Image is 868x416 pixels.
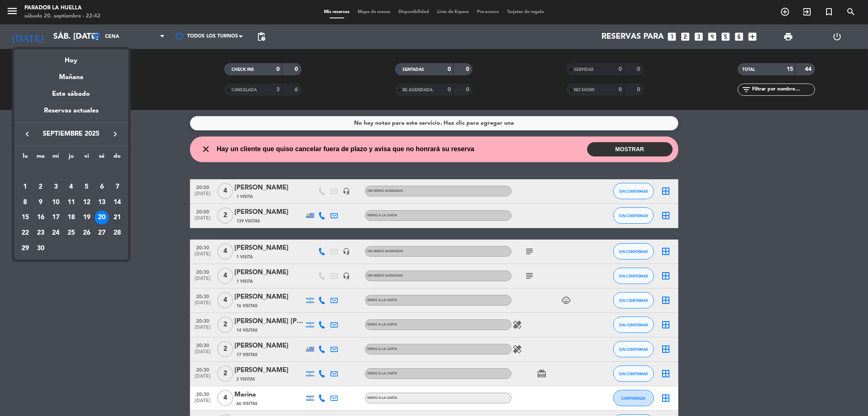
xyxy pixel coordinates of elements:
div: 2 [34,180,48,194]
div: 12 [80,196,94,209]
td: 23 de septiembre de 2025 [33,225,48,241]
div: 20 [95,211,109,225]
td: 26 de septiembre de 2025 [79,225,94,241]
div: 23 [34,226,48,240]
div: 8 [18,196,32,209]
th: sábado [94,152,110,164]
div: Hoy [14,49,128,66]
div: 28 [110,226,124,240]
div: 1 [18,180,32,194]
div: 17 [49,211,63,225]
i: keyboard_arrow_right [110,129,120,139]
td: 15 de septiembre de 2025 [17,210,33,226]
div: 13 [95,196,109,209]
div: 6 [95,180,109,194]
div: 25 [64,226,78,240]
td: 21 de septiembre de 2025 [109,210,125,226]
th: viernes [79,152,94,164]
th: martes [33,152,48,164]
div: 24 [49,226,63,240]
td: 12 de septiembre de 2025 [79,195,94,210]
div: Reservas actuales [14,106,128,122]
td: 1 de septiembre de 2025 [17,179,33,195]
td: 17 de septiembre de 2025 [48,210,63,226]
div: 4 [64,180,78,194]
div: 15 [18,211,32,225]
div: 19 [80,211,94,225]
td: 2 de septiembre de 2025 [33,179,48,195]
td: 20 de septiembre de 2025 [94,210,110,226]
div: 3 [49,180,63,194]
div: Mañana [14,66,128,83]
div: Este sábado [14,83,128,106]
td: 18 de septiembre de 2025 [63,210,79,226]
td: 10 de septiembre de 2025 [48,195,63,210]
div: 29 [18,242,32,255]
div: 11 [64,196,78,209]
td: SEP. [17,164,125,180]
td: 8 de septiembre de 2025 [17,195,33,210]
div: 5 [80,180,94,194]
td: 11 de septiembre de 2025 [63,195,79,210]
td: 16 de septiembre de 2025 [33,210,48,226]
td: 27 de septiembre de 2025 [94,225,110,241]
div: 21 [110,211,124,225]
td: 3 de septiembre de 2025 [48,179,63,195]
i: keyboard_arrow_left [22,129,32,139]
div: 27 [95,226,109,240]
div: 26 [80,226,94,240]
td: 14 de septiembre de 2025 [109,195,125,210]
th: miércoles [48,152,63,164]
span: septiembre 2025 [35,129,108,139]
div: 16 [34,211,48,225]
td: 9 de septiembre de 2025 [33,195,48,210]
td: 28 de septiembre de 2025 [109,225,125,241]
div: 9 [34,196,48,209]
td: 24 de septiembre de 2025 [48,225,63,241]
div: 14 [110,196,124,209]
td: 7 de septiembre de 2025 [109,179,125,195]
div: 30 [34,242,48,255]
td: 22 de septiembre de 2025 [17,225,33,241]
td: 25 de septiembre de 2025 [63,225,79,241]
td: 6 de septiembre de 2025 [94,179,110,195]
td: 4 de septiembre de 2025 [63,179,79,195]
td: 5 de septiembre de 2025 [79,179,94,195]
td: 29 de septiembre de 2025 [17,241,33,256]
td: 19 de septiembre de 2025 [79,210,94,226]
th: lunes [17,152,33,164]
td: 30 de septiembre de 2025 [33,241,48,256]
div: 10 [49,196,63,209]
button: keyboard_arrow_right [108,129,122,139]
th: domingo [109,152,125,164]
div: 7 [110,180,124,194]
td: 13 de septiembre de 2025 [94,195,110,210]
button: keyboard_arrow_left [20,129,35,139]
th: jueves [63,152,79,164]
div: 18 [64,211,78,225]
div: 22 [18,226,32,240]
